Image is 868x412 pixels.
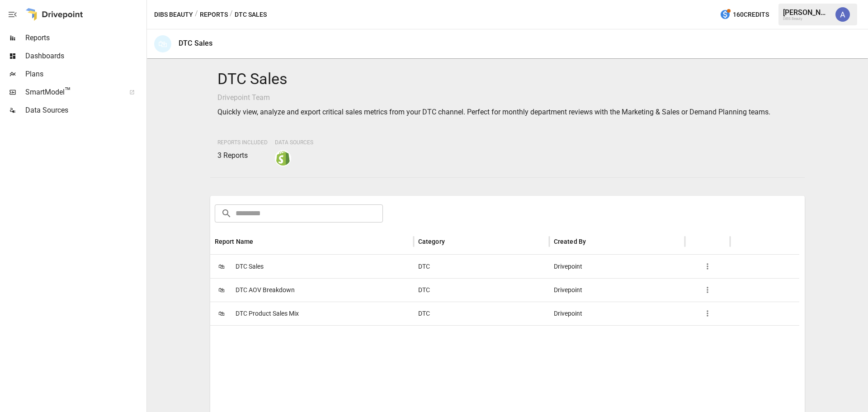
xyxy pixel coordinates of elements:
[830,2,855,27] button: Alex Knight
[275,139,313,146] span: Data Sources
[549,278,685,302] div: Drivepoint
[65,85,71,97] span: ™
[418,238,445,245] div: Category
[549,302,685,325] div: Drivepoint
[230,9,233,20] div: /
[215,283,228,297] span: 🛍
[179,39,212,47] div: DTC Sales
[25,105,145,116] span: Data Sources
[783,17,830,21] div: DIBS Beauty
[549,255,685,278] div: Drivepoint
[217,70,798,89] h4: DTC Sales
[276,151,290,166] img: shopify
[217,139,268,146] span: Reports Included
[25,33,145,43] span: Reports
[446,235,458,248] button: Sort
[215,238,254,245] div: Report Name
[217,150,268,161] p: 3 Reports
[215,260,228,273] span: 🛍
[217,107,798,118] p: Quickly view, analyze and export critical sales metrics from your DTC channel. Perfect for monthl...
[25,87,119,98] span: SmartModel
[217,92,798,103] p: Drivepoint Team
[835,7,850,22] img: Alex Knight
[554,238,586,245] div: Created By
[783,8,830,17] div: [PERSON_NAME]
[587,235,599,248] button: Sort
[154,9,193,20] button: DIBS Beauty
[414,278,549,302] div: DTC
[236,279,295,302] span: DTC AOV Breakdown
[195,9,198,20] div: /
[200,9,228,20] button: Reports
[414,255,549,278] div: DTC
[414,302,549,325] div: DTC
[25,51,145,62] span: Dashboards
[254,235,267,248] button: Sort
[733,9,769,20] span: 160 Credits
[236,302,299,325] span: DTC Product Sales Mix
[716,6,773,23] button: 160Credits
[25,69,145,80] span: Plans
[236,255,264,278] span: DTC Sales
[154,35,171,52] div: 🛍
[215,307,228,320] span: 🛍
